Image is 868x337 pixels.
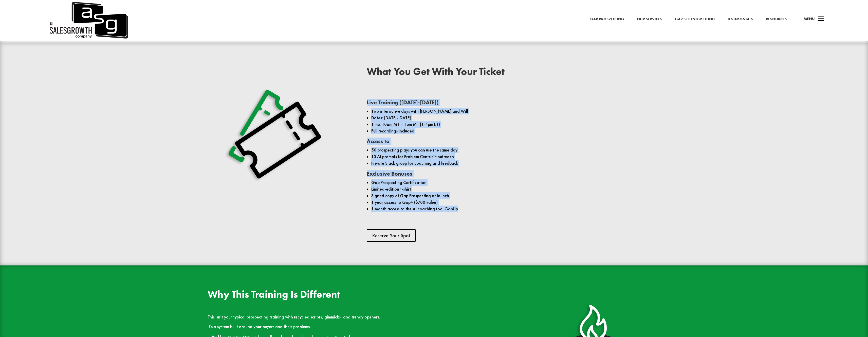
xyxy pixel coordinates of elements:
a: Testimonials [727,16,753,23]
p: This isn’t your typical prospecting training with recycled scripts, gimmicks, and trendy openers. [208,314,501,324]
h3: Access to [367,139,660,147]
li: Gap Prospecting Certification [371,179,660,186]
h3: Exclusive Bonuses [367,171,660,179]
span: a [816,14,826,24]
a: Resources [766,16,787,23]
li: 1 year access to Gap+ ($700 value) [371,199,660,206]
li: 50 prospecting plays you can use the same day [371,147,660,153]
a: Our Services [637,16,662,23]
h3: Live Training ([DATE]-[DATE]) [367,100,660,108]
a: Reserve Your Spot [367,229,416,242]
li: Time: 10am MT – 1pm MT (1-4pm ET) [371,121,660,128]
h2: Why This Training Is Different [208,289,501,302]
h2: What You Get With Your Ticket [367,66,660,79]
img: Ticket Shadow [224,83,325,185]
p: It’s a system built around your buyers and their problems: [208,324,501,334]
li: Two interactive days with [PERSON_NAME] and Will [371,108,660,114]
span: Full recordings included [371,128,414,134]
span: Limited-edition t-shirt [371,186,411,192]
li: 10 AI prompts for Problem Centric™ outreach [371,153,660,160]
a: Gap Prospecting [590,16,624,23]
li: Signed copy of Gap Prospecting at launch [371,192,660,199]
a: Gap Selling Method [675,16,715,23]
span: Menu [804,16,815,21]
li: 1 month access to the AI coaching tool GapUp [371,206,660,212]
li: Private Slack group for coaching and feedback [371,160,660,166]
li: Dates: [DATE]-[DATE] [371,114,660,121]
